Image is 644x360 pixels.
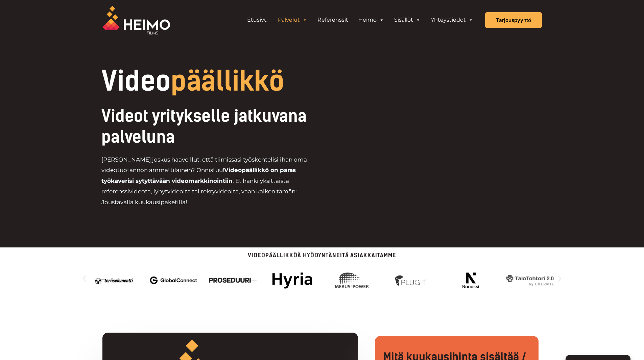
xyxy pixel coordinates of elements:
[171,65,284,97] span: päällikkö
[353,13,389,27] a: Heimo
[426,13,478,27] a: Yhteystiedot
[273,13,312,27] a: Palvelut
[506,268,554,292] div: 9 / 14
[101,154,322,208] p: [PERSON_NAME] joskus haaveillut, että tiimissäsi työskentelisi ihan oma videotuotannon ammattilai...
[506,268,554,292] img: Videotuotantoa yritykselle jatkuvana palveluna hankkii mm. Enermix
[150,268,197,292] img: Videotuotantoa yritykselle jatkuvana palveluna hankkii mm. GlobalConnect
[447,268,495,292] div: 8 / 14
[101,68,368,95] h1: Video
[209,268,257,292] img: Videotuotantoa yritykselle jatkuvana palveluna hankkii mm. Proseduuri
[101,106,307,147] span: Videot yritykselle jatkuvana palveluna
[328,268,376,292] img: Videotuotantoa yritykselle jatkuvana palveluna hankkii mm. Merus Power
[209,268,257,292] div: 4 / 14
[485,12,542,28] a: Tarjouspyyntö
[268,268,316,292] img: hyria_heimo
[328,268,376,292] div: 6 / 14
[387,268,435,292] div: 7 / 14
[80,253,564,258] p: Videopäällikköä hyödyntäneitä asiakkaitamme
[101,167,296,184] strong: Videopäällikkö on paras työkaverisi sytyttävään videomarkkinointiin
[150,268,197,292] div: 3 / 14
[312,13,353,27] a: Referenssit
[90,268,138,292] div: 2 / 14
[389,13,426,27] a: Sisällöt
[447,268,495,292] img: nanoksi_logo
[102,6,170,34] img: Heimo Filmsin logo
[268,268,316,292] div: 5 / 14
[242,13,273,27] a: Etusivu
[239,13,482,27] aside: Header Widget 1
[387,268,435,292] img: Videotuotantoa yritykselle jatkuvana palveluna hankkii mm. Plugit
[80,265,564,292] div: Karuselli | Vieritys vaakasuunnassa: Vasen ja oikea nuoli
[90,268,138,292] img: Videotuotantoa yritykselle jatkuvana palveluna hankkii mm. Teräselementti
